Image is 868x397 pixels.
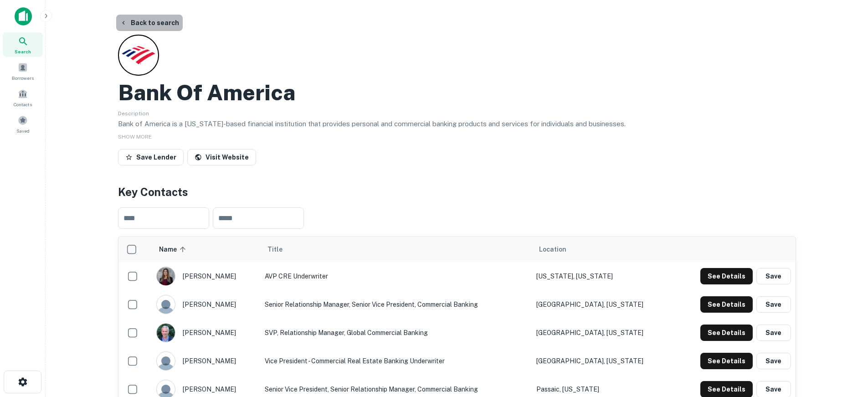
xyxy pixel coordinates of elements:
[700,325,753,341] button: See Details
[532,319,673,347] td: [GEOGRAPHIC_DATA], [US_STATE]
[157,352,175,370] img: 9c8pery4andzj6ohjkjp54ma2
[116,15,183,31] button: Back to search
[260,237,532,262] th: Title
[156,267,256,286] div: [PERSON_NAME]
[156,295,256,314] div: [PERSON_NAME]
[532,262,673,290] td: [US_STATE], [US_STATE]
[260,290,532,319] td: Senior Relationship Manager, Senior Vice President, Commercial Banking
[15,7,32,26] img: capitalize-icon.png
[12,74,34,82] span: Borrowers
[260,347,532,375] td: Vice President - Commercial Real Estate Banking Underwriter
[756,353,791,369] button: Save
[260,262,532,290] td: AVP CRE Underwriter
[118,119,796,129] p: Bank of America is a [US_STATE]-based financial institution that provides personal and commercial...
[756,325,791,341] button: Save
[3,32,43,57] a: Search
[756,296,791,313] button: Save
[157,267,175,285] img: 1568641993372
[3,85,43,110] a: Contacts
[118,79,295,106] h2: Bank Of America
[3,112,43,136] a: Saved
[118,149,184,165] button: Save Lender
[700,296,753,313] button: See Details
[539,244,566,255] span: Location
[3,59,43,83] a: Borrowers
[532,347,673,375] td: [GEOGRAPHIC_DATA], [US_STATE]
[118,110,149,117] span: Description
[156,323,256,342] div: [PERSON_NAME]
[156,351,256,371] div: [PERSON_NAME]
[267,244,294,255] span: Title
[157,295,175,314] img: 9c8pery4andzj6ohjkjp54ma2
[14,101,32,108] span: Contacts
[700,268,753,284] button: See Details
[532,237,673,262] th: Location
[260,319,532,347] td: SVP, Relationship Manager, Global Commercial Banking
[159,244,189,255] span: Name
[756,268,791,284] button: Save
[532,290,673,319] td: [GEOGRAPHIC_DATA], [US_STATE]
[700,353,753,369] button: See Details
[187,149,256,165] a: Visit Website
[16,127,30,134] span: Saved
[118,134,152,140] span: SHOW MORE
[118,184,796,200] h4: Key Contacts
[152,237,260,262] th: Name
[15,48,31,55] span: Search
[822,324,868,368] iframe: Chat Widget
[157,324,175,342] img: 1625152928042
